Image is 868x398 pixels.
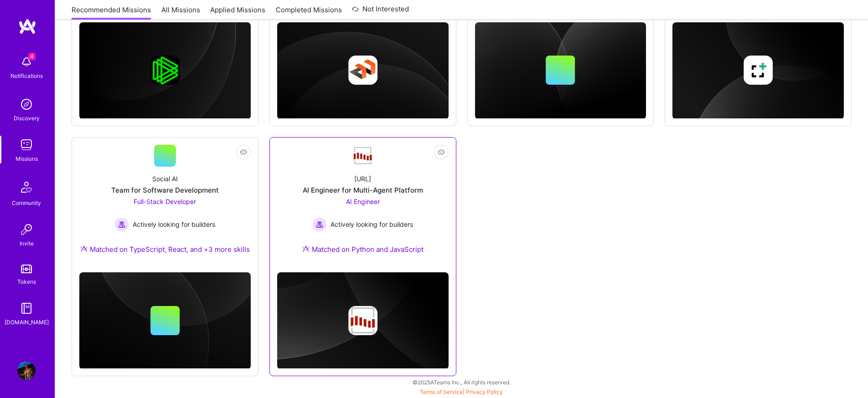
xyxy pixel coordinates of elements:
img: tokens [21,265,32,273]
a: Not Interested [352,4,409,20]
img: Company logo [348,56,377,85]
img: cover [79,22,251,119]
a: Terms of Service [420,388,463,395]
span: Actively looking for builders [133,219,215,229]
div: Matched on TypeScript, React, and +3 more skills [80,245,250,254]
img: Company logo [348,306,377,335]
img: cover [277,272,449,369]
img: Company Logo [352,146,374,165]
span: 4 [28,53,36,60]
div: Missions [15,154,38,163]
img: cover [672,22,844,119]
div: Social AI [152,174,178,184]
div: Team for Software Development [111,185,219,195]
img: Ateam Purple Icon [302,245,310,252]
a: Company Logo[URL]AI Engineer for Multi-Agent PlatformAI Engineer Actively looking for buildersAct... [277,145,449,265]
div: Community [12,198,41,208]
a: Social AITeam for Software DevelopmentFull-Stack Developer Actively looking for buildersActively ... [79,145,251,265]
img: cover [79,272,251,369]
div: © 2025 ATeams Inc., All rights reserved. [55,371,868,393]
div: [DOMAIN_NAME] [5,317,49,327]
img: Ateam Purple Icon [80,245,88,252]
img: Actively looking for builders [312,217,327,232]
img: guide book [17,299,36,317]
div: Invite [20,239,34,248]
a: Applied Missions [210,5,265,20]
img: cover [475,22,646,119]
div: Notifications [10,71,43,81]
a: Completed Missions [276,5,342,20]
a: All Missions [161,5,200,20]
span: | [420,388,503,395]
img: Invite [17,220,36,239]
i: icon EyeClosed [240,148,247,156]
a: User Avatar [15,362,38,380]
img: bell [17,53,36,71]
img: Actively looking for builders [114,217,129,232]
img: Company logo [744,56,773,85]
div: Discovery [14,113,40,123]
div: Matched on Python and JavaScript [302,245,424,254]
i: icon EyeClosed [438,148,445,156]
span: Actively looking for builders [331,219,413,229]
img: logo [18,18,36,35]
img: discovery [17,95,36,113]
div: AI Engineer for Multi-Agent Platform [303,185,423,195]
span: AI Engineer [346,198,380,205]
img: User Avatar [17,362,36,380]
a: Recommended Missions [72,5,151,20]
img: Company logo [150,56,180,85]
div: Tokens [17,277,36,286]
img: teamwork [17,136,36,154]
img: cover [277,22,449,119]
span: Full-Stack Developer [134,198,196,205]
img: Community [15,176,37,198]
div: [URL] [354,174,371,184]
a: Privacy Policy [466,388,503,395]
